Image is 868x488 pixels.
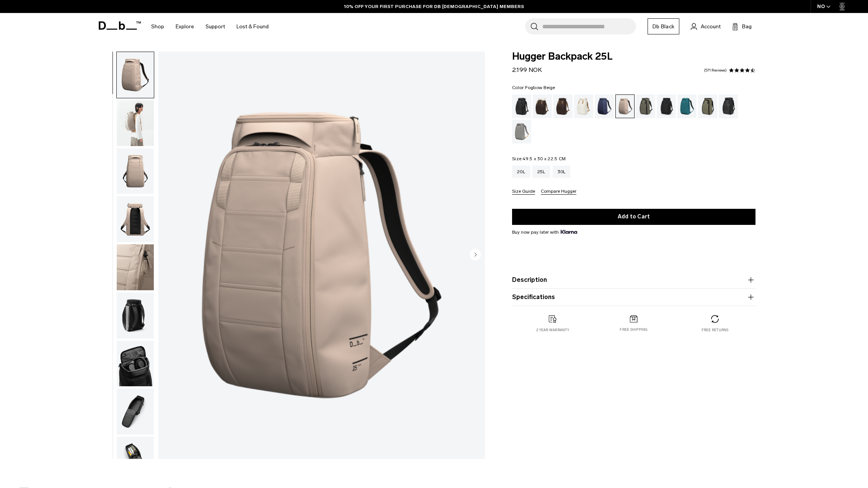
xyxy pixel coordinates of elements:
[512,156,566,161] legend: Size:
[512,66,542,73] span: 2.199 NOK
[561,230,577,234] img: {"height" => 20, "alt" => "Klarna"}
[512,166,530,178] a: 20L
[525,85,555,90] span: Fogbow Beige
[116,52,154,98] button: Hugger Backpack 25L Fogbow Beige
[158,52,485,459] img: Hugger Backpack 25L Fogbow Beige
[701,23,721,31] span: Account
[742,23,752,31] span: Bag
[117,293,154,338] img: Hugger Backpack 25L Fogbow Beige
[553,166,571,178] a: 30L
[470,249,481,262] button: Next slide
[732,22,752,31] button: Bag
[512,293,755,302] button: Specifications
[117,196,154,242] img: Hugger Backpack 25L Fogbow Beige
[512,189,535,195] button: Size Guide
[117,244,154,290] img: Hugger Backpack 25L Fogbow Beige
[512,85,555,90] legend: Color:
[522,156,566,161] span: 49.5 x 30 x 22.5 CM
[116,292,154,339] button: Hugger Backpack 25L Fogbow Beige
[636,94,655,118] a: Forest Green
[237,13,269,40] a: Lost & Found
[512,229,577,236] span: Buy now pay later with
[117,148,154,194] img: Hugger Backpack 25L Fogbow Beige
[657,94,676,118] a: Charcoal Grey
[116,148,154,195] button: Hugger Backpack 25L Fogbow Beige
[344,3,524,10] a: 10% OFF YOUR FIRST PURCHASE FOR DB [DEMOGRAPHIC_DATA] MEMBERS
[512,94,531,118] a: Black Out
[512,209,755,225] button: Add to Cart
[116,196,154,242] button: Hugger Backpack 25L Fogbow Beige
[553,94,573,118] a: Espresso
[117,389,154,434] img: Hugger Backpack 25L Fogbow Beige
[698,94,717,118] a: Mash Green
[541,189,576,195] button: Compare Hugger
[176,13,194,40] a: Explore
[691,22,721,31] a: Account
[536,327,569,333] p: 2 year warranty
[117,52,154,98] img: Hugger Backpack 25L Fogbow Beige
[702,327,729,333] p: Free returns
[533,94,552,118] a: Cappuccino
[117,437,154,483] img: Hugger Backpack 25L Fogbow Beige
[719,94,738,118] a: Reflective Black
[116,340,154,387] button: Hugger Backpack 25L Fogbow Beige
[158,52,485,459] li: 1 / 10
[117,100,154,146] img: Hugger Backpack 25L Fogbow Beige
[574,94,593,118] a: Oatmilk
[206,13,225,40] a: Support
[145,13,274,40] nav: Main Navigation
[116,436,154,483] button: Hugger Backpack 25L Fogbow Beige
[648,18,679,34] a: Db Black
[620,327,648,332] p: Free shipping
[615,94,635,118] a: Fogbow Beige
[116,100,154,146] button: Hugger Backpack 25L Fogbow Beige
[532,166,550,178] a: 25L
[704,68,727,72] a: 571 reviews
[595,94,614,118] a: Blue Hour
[151,13,164,40] a: Shop
[512,275,755,285] button: Description
[116,244,154,291] button: Hugger Backpack 25L Fogbow Beige
[117,341,154,387] img: Hugger Backpack 25L Fogbow Beige
[512,120,531,143] a: Sand Grey
[116,388,154,435] button: Hugger Backpack 25L Fogbow Beige
[677,94,697,118] a: Midnight Teal
[512,52,755,62] span: Hugger Backpack 25L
